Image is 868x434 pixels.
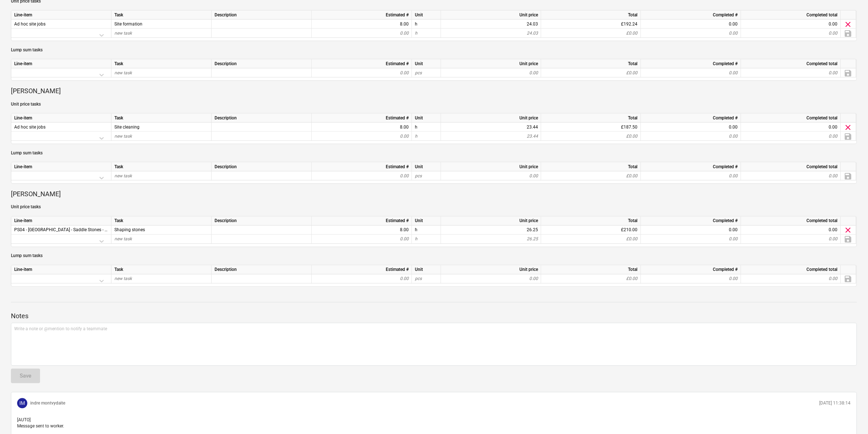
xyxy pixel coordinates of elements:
div: Line-item [11,114,111,123]
div: Description [212,162,312,171]
span: Ad hoc site jobs [14,21,46,27]
div: 0.00 [315,235,409,244]
p: Lump sum tasks [11,253,857,259]
div: 0.00 [444,275,538,284]
div: Unit [412,114,441,123]
span: Site cleaning [114,125,140,130]
div: Unit price [441,11,541,20]
div: Unit [412,217,441,226]
span: pcs [415,173,422,178]
p: Unit price tasks [11,101,857,107]
div: Total [541,265,641,275]
div: 0.00 [644,123,738,132]
span: pcs [415,276,422,281]
div: £0.00 [541,68,641,78]
div: Completed # [641,114,741,123]
div: indre montvydaite [17,398,27,409]
div: 26.25 [444,235,538,244]
div: 8.00 [315,20,409,29]
span: Site formation [114,21,142,27]
div: Estimated # [312,59,412,68]
div: Completed # [641,162,741,171]
p: Lump sum tasks [11,47,857,53]
span: PS04 - North Barn - Saddle Stones - PC Sum [14,228,121,233]
div: Completed total [741,11,841,20]
span: Delete task [844,123,853,132]
span: Site formation [415,21,417,27]
span: new task [114,134,132,139]
div: Description [212,114,312,123]
span: new task [114,276,132,281]
div: Description [212,59,312,68]
div: Completed total [741,162,841,171]
div: Unit price [441,217,541,226]
p: Notes [11,312,857,321]
span: Shaping stones [415,228,417,233]
div: Line-item [11,162,111,171]
div: 0.00 [444,171,538,181]
div: Line-item [11,11,111,20]
div: 8.00 [315,123,409,132]
div: £0.00 [541,132,641,141]
span: Site cleaning [415,125,417,130]
div: 0.00 [744,275,838,284]
div: Completed total [741,265,841,275]
div: 23.44 [444,123,538,132]
div: Total [541,162,641,171]
p: Unit price tasks [11,204,857,210]
div: Completed total [741,59,841,68]
div: Estimated # [312,217,412,226]
div: 0.00 [315,68,409,78]
span: Delete task [844,226,853,235]
div: Unit [412,265,441,275]
div: 0.00 [644,235,738,244]
div: Completed # [641,217,741,226]
div: Task [111,265,212,275]
span: Shaping stones [114,228,145,233]
div: Unit price [441,59,541,68]
div: 0.00 [744,68,838,78]
div: Estimated # [312,114,412,123]
div: 26.25 [444,226,538,235]
div: Completed # [641,11,741,20]
div: Total [541,217,641,226]
div: Task [111,114,212,123]
div: 0.00 [644,20,738,29]
div: 0.00 [644,171,738,181]
div: Unit price [441,265,541,275]
div: Chat Widget [832,399,868,434]
div: Completed # [641,265,741,275]
div: 0.00 [644,29,738,38]
div: 24.03 [444,29,538,38]
div: Task [111,59,212,68]
span: [AUTO] Message sent to worker. [17,418,64,429]
span: IM [19,401,25,406]
div: 23.44 [444,132,538,141]
div: 8.00 [315,226,409,235]
div: Unit price [441,162,541,171]
span: h [415,134,417,139]
span: new task [114,173,132,178]
div: 0.00 [315,29,409,38]
div: £0.00 [541,235,641,244]
div: £187.50 [541,123,641,132]
div: 0.00 [644,226,738,235]
div: Unit [412,11,441,20]
p: indre montvydaite [30,401,65,407]
span: pcs [415,70,422,75]
span: new task [114,70,132,75]
div: Estimated # [312,265,412,275]
div: £210.00 [541,226,641,235]
div: Unit price [441,114,541,123]
div: £0.00 [541,275,641,284]
div: Unit [412,59,441,68]
p: Lump sum tasks [11,150,857,156]
div: 0.00 [315,171,409,181]
div: Line-item [11,59,111,68]
div: Total [541,114,641,123]
div: 0.00 [644,275,738,284]
div: 0.00 [444,68,538,78]
div: 0.00 [315,275,409,284]
div: £0.00 [541,171,641,181]
div: 0.00 [744,29,838,38]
